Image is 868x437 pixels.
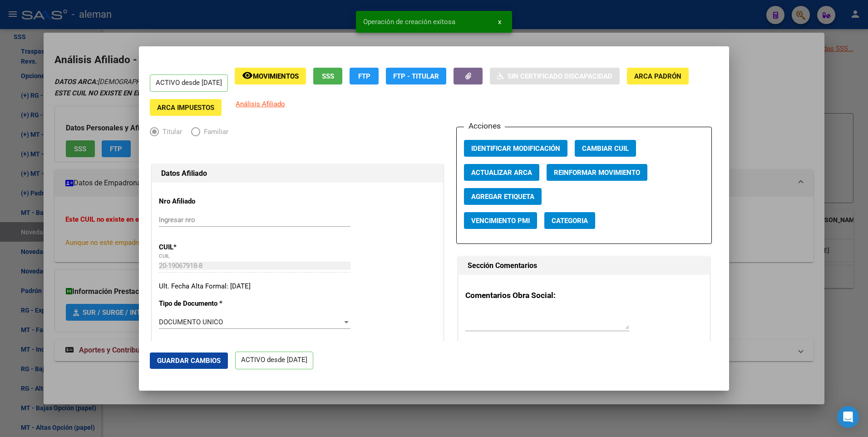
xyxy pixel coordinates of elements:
[157,104,214,112] span: ARCA Impuestos
[242,70,253,81] mat-icon: remove_red_eye
[471,193,534,201] span: Agregar Etiqueta
[159,298,242,309] p: Tipo de Documento *
[159,242,242,253] p: CUIL
[627,68,689,84] button: ARCA Padrón
[554,169,640,177] span: Reinformar Movimiento
[358,72,370,80] span: FTP
[393,72,439,80] span: FTP - Titular
[471,217,530,225] span: Vencimiento PMI
[350,68,379,84] button: FTP
[471,144,560,153] span: Identificar Modificación
[150,129,237,138] mat-radio-group: Elija una opción
[464,188,542,205] button: Agregar Etiqueta
[253,72,299,80] span: Movimientos
[468,260,700,271] h1: Sección Comentarios
[582,144,629,153] span: Cambiar CUIL
[471,169,532,177] span: Actualizar ARCA
[547,164,647,181] button: Reinformar Movimiento
[157,357,221,365] span: Guardar Cambios
[150,353,228,369] button: Guardar Cambios
[465,289,703,301] h3: Comentarios Obra Social:
[464,164,539,181] button: Actualizar ARCA
[490,68,620,84] button: Sin Certificado Discapacidad
[200,127,228,137] span: Familiar
[159,281,436,292] div: Ult. Fecha Alta Formal: [DATE]
[159,127,182,137] span: Titular
[464,140,567,157] button: Identificar Modificación
[150,99,222,116] button: ARCA Impuestos
[236,100,285,108] span: Análisis Afiliado
[150,74,228,92] p: ACTIVO desde [DATE]
[491,14,508,30] button: x
[544,212,595,229] button: Categoria
[161,168,434,179] h1: Datos Afiliado
[159,196,242,207] p: Nro Afiliado
[552,217,588,225] span: Categoria
[508,72,612,80] span: Sin Certificado Discapacidad
[464,212,537,229] button: Vencimiento PMI
[634,72,681,80] span: ARCA Padrón
[235,352,313,369] p: ACTIVO desde [DATE]
[322,72,334,80] span: SSS
[837,406,859,428] div: Open Intercom Messenger
[235,68,306,84] button: Movimientos
[464,120,505,132] h3: Acciones
[159,318,223,326] span: DOCUMENTO UNICO
[575,140,636,157] button: Cambiar CUIL
[313,68,342,84] button: SSS
[498,18,501,26] span: x
[363,17,455,26] span: Operación de creación exitosa
[386,68,446,84] button: FTP - Titular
